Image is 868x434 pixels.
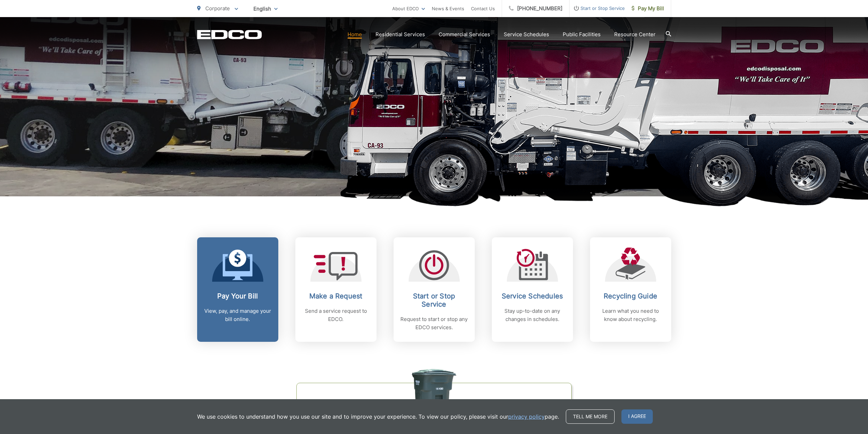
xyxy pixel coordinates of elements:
[499,307,566,323] p: Stay up-to-date on any changes in schedules.
[248,3,283,15] span: English
[492,237,573,342] a: Service Schedules Stay up-to-date on any changes in schedules.
[400,315,468,332] p: Request to start or stop any EDCO services.
[566,409,615,424] a: Tell me more
[197,30,262,39] a: EDCD logo. Return to the homepage.
[439,30,490,39] a: Commercial Services
[632,4,664,13] span: Pay My Bill
[432,4,464,13] a: News & Events
[204,292,271,300] h2: Pay Your Bill
[205,5,230,12] span: Corporate
[499,292,566,300] h2: Service Schedules
[504,30,549,39] a: Service Schedules
[392,4,425,13] a: About EDCO
[302,307,370,323] p: Send a service request to EDCO.
[197,237,278,342] a: Pay Your Bill View, pay, and manage your bill online.
[597,292,664,300] h2: Recycling Guide
[563,30,601,39] a: Public Facilities
[348,30,362,39] a: Home
[197,412,559,421] p: We use cookies to understand how you use our site and to improve your experience. To view our pol...
[302,292,370,300] h2: Make a Request
[621,409,653,424] span: I agree
[614,30,656,39] a: Resource Center
[376,30,425,39] a: Residential Services
[295,237,377,342] a: Make a Request Send a service request to EDCO.
[471,4,495,13] a: Contact Us
[204,307,271,323] p: View, pay, and manage your bill online.
[508,412,545,421] a: privacy policy
[597,307,664,323] p: Learn what you need to know about recycling.
[400,292,468,308] h2: Start or Stop Service
[590,237,671,342] a: Recycling Guide Learn what you need to know about recycling.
